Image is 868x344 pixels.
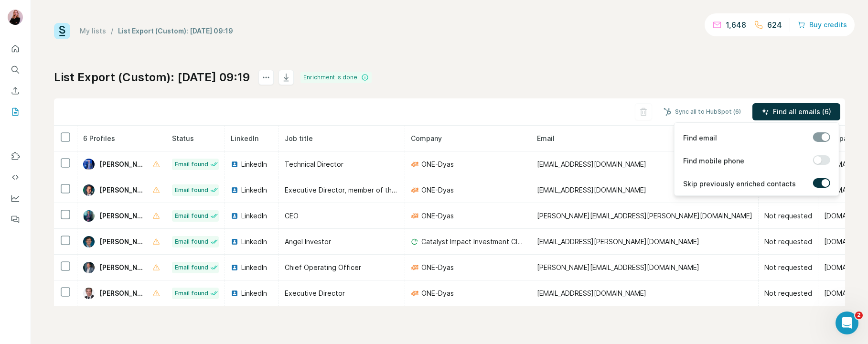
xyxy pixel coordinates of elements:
[8,190,23,207] button: Dashboard
[83,184,95,196] img: Avatar
[752,103,840,120] button: Find all emails (6)
[411,186,418,194] img: company-logo
[764,212,812,220] span: Not requested
[421,160,454,169] span: ONE-Dyas
[99,289,143,298] span: [PERSON_NAME]
[285,263,361,271] span: Chief Operating Officer
[175,237,208,246] span: Email found
[54,23,70,39] img: Surfe Logo
[172,134,194,142] span: Status
[241,185,267,195] span: LinkedIn
[231,134,258,142] span: LinkedIn
[83,236,95,247] img: Avatar
[726,19,746,31] p: 1,648
[421,185,454,195] span: ONE-Dyas
[231,264,238,271] img: LinkedIn logo
[537,263,699,271] span: [PERSON_NAME][EMAIL_ADDRESS][DOMAIN_NAME]
[537,289,646,297] span: [EMAIL_ADDRESS][DOMAIN_NAME]
[99,211,143,221] span: [PERSON_NAME]
[285,186,563,194] span: Executive Director, member of the Executive Board of ONE-Dyas and General Counsel
[411,238,418,246] img: company-logo
[764,237,812,246] span: Not requested
[83,210,95,222] img: Avatar
[8,10,23,25] img: Avatar
[411,212,418,220] img: company-logo
[111,26,113,36] li: /
[231,161,238,168] img: LinkedIn logo
[99,263,143,272] span: [PERSON_NAME]
[411,290,418,297] img: company-logo
[8,103,23,120] button: My lists
[231,290,238,297] img: LinkedIn logo
[537,212,752,220] span: [PERSON_NAME][EMAIL_ADDRESS][PERSON_NAME][DOMAIN_NAME]
[764,263,812,271] span: Not requested
[258,70,274,85] button: actions
[285,134,313,142] span: Job title
[83,262,95,273] img: Avatar
[300,72,372,83] div: Enrichment is done
[657,105,748,119] button: Sync all to HubSpot (6)
[411,264,418,271] img: company-logo
[231,238,238,246] img: LinkedIn logo
[855,312,863,319] span: 2
[683,133,717,143] span: Find email
[421,263,454,272] span: ONE-Dyas
[99,160,143,169] span: [PERSON_NAME]
[836,312,858,334] iframe: Intercom live chat
[8,169,23,186] button: Use Surfe API
[80,27,106,35] a: My lists
[683,179,796,189] span: Skip previously enriched contacts
[231,186,238,194] img: LinkedIn logo
[285,212,299,220] span: CEO
[683,156,744,166] span: Find mobile phone
[537,186,646,194] span: [EMAIL_ADDRESS][DOMAIN_NAME]
[241,211,267,221] span: LinkedIn
[537,237,699,246] span: [EMAIL_ADDRESS][PERSON_NAME][DOMAIN_NAME]
[537,160,646,168] span: [EMAIL_ADDRESS][DOMAIN_NAME]
[798,18,847,32] button: Buy credits
[83,159,95,170] img: Avatar
[241,263,267,272] span: LinkedIn
[231,212,238,220] img: LinkedIn logo
[99,185,143,195] span: [PERSON_NAME]
[8,82,23,99] button: Enrich CSV
[537,134,555,142] span: Email
[285,160,343,168] span: Technical Director
[83,288,95,299] img: Avatar
[241,160,267,169] span: LinkedIn
[175,212,208,220] span: Email found
[8,61,23,78] button: Search
[421,289,454,298] span: ONE-Dyas
[411,161,418,168] img: company-logo
[175,160,208,169] span: Email found
[175,289,208,298] span: Email found
[118,26,233,36] div: List Export (Custom): [DATE] 09:19
[285,289,345,297] span: Executive Director
[764,289,812,297] span: Not requested
[421,211,454,221] span: ONE-Dyas
[8,148,23,165] button: Use Surfe on LinkedIn
[767,19,782,31] p: 624
[773,107,831,117] span: Find all emails (6)
[175,186,208,194] span: Email found
[411,134,442,142] span: Company
[421,237,525,247] span: Catalyst Impact Investment Club
[54,70,250,85] h1: List Export (Custom): [DATE] 09:19
[285,237,331,246] span: Angel Investor
[83,134,115,142] span: 6 Profiles
[241,237,267,247] span: LinkedIn
[241,289,267,298] span: LinkedIn
[8,211,23,228] button: Feedback
[99,237,143,247] span: [PERSON_NAME]
[8,40,23,57] button: Quick start
[175,263,208,272] span: Email found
